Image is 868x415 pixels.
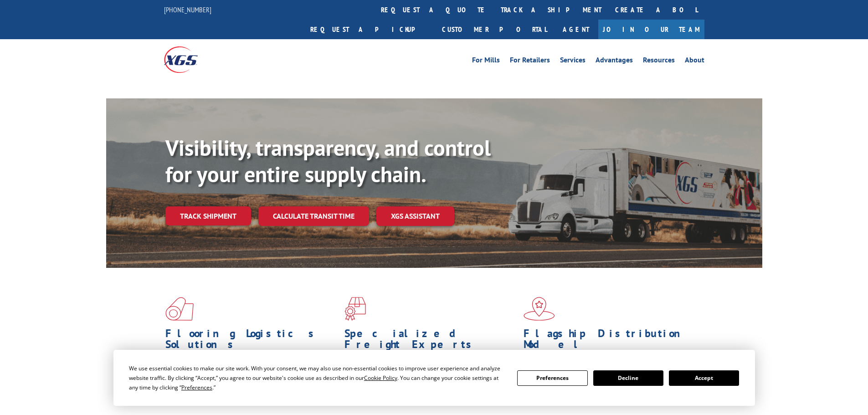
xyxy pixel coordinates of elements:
[258,206,369,226] a: Calculate transit time
[181,384,212,391] span: Preferences
[593,370,663,386] button: Decline
[472,56,500,67] a: For Mills
[435,20,554,39] a: Customer Portal
[560,56,586,67] a: Services
[643,56,675,67] a: Resources
[596,56,633,67] a: Advantages
[165,133,491,188] b: Visibility, transparency, and control for your entire supply chain.
[524,297,555,321] img: xgs-icon-flagship-distribution-model-red
[164,5,211,14] a: [PHONE_NUMBER]
[364,374,397,382] span: Cookie Policy
[165,328,338,354] h1: Flooring Logistics Solutions
[510,56,550,67] a: For Retailers
[554,20,598,39] a: Agent
[598,20,704,39] a: Join Our Team
[685,56,704,67] a: About
[165,297,194,321] img: xgs-icon-total-supply-chain-intelligence-red
[344,297,366,321] img: xgs-icon-focused-on-flooring-red
[165,206,251,225] a: Track shipment
[524,328,696,354] h1: Flagship Distribution Model
[303,20,435,39] a: Request a pickup
[113,350,755,406] div: Cookie Consent Prompt
[129,364,506,392] div: We use essential cookies to make our site work. With your consent, we may also use non-essential ...
[669,370,739,386] button: Accept
[344,328,517,354] h1: Specialized Freight Experts
[376,206,454,226] a: XGS ASSISTANT
[517,370,587,386] button: Preferences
